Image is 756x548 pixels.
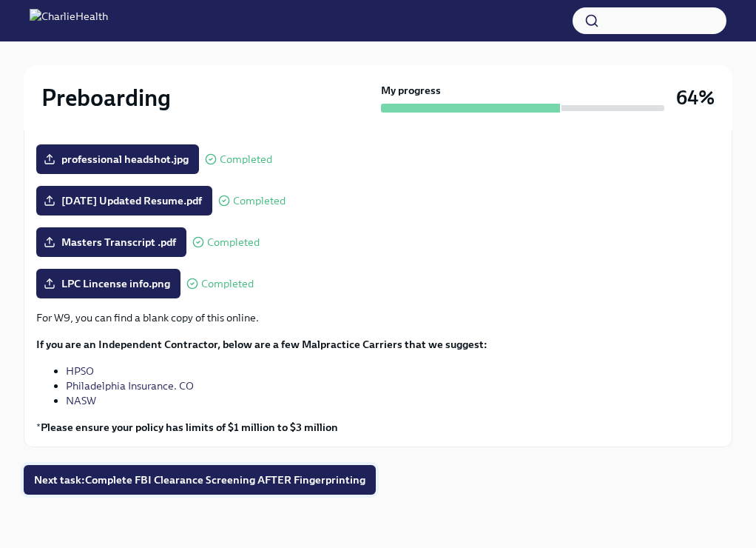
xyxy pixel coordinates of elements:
strong: My progress [381,83,441,98]
a: HPSO [66,364,94,378]
label: [DATE] Updated Resume.pdf [36,186,212,215]
h2: Preboarding [41,83,171,113]
span: Completed [233,196,286,207]
img: CharlieHealth [30,9,108,33]
h3: 64% [676,84,715,111]
label: professional headshot.jpg [36,144,199,174]
label: Masters Transcript .pdf [36,227,186,257]
span: [DATE] Updated Resume.pdf [47,193,202,208]
span: Completed [220,154,272,165]
span: LPC Lincense info.png [47,276,170,291]
a: NASW [66,394,96,407]
strong: Please ensure your policy has limits of $1 million to $3 million [41,421,338,434]
a: Philadelphia Insurance. CO [66,379,194,392]
span: Completed [207,237,260,248]
label: LPC Lincense info.png [36,269,180,298]
span: Next task : Complete FBI Clearance Screening AFTER Fingerprinting [34,472,365,487]
button: Next task:Complete FBI Clearance Screening AFTER Fingerprinting [24,465,376,495]
span: professional headshot.jpg [47,152,189,167]
span: Completed [201,278,254,290]
span: Masters Transcript .pdf [47,235,176,250]
strong: If you are an Independent Contractor, below are a few Malpractice Carriers that we suggest: [36,338,487,351]
p: For W9, you can find a blank copy of this online. [36,310,720,325]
